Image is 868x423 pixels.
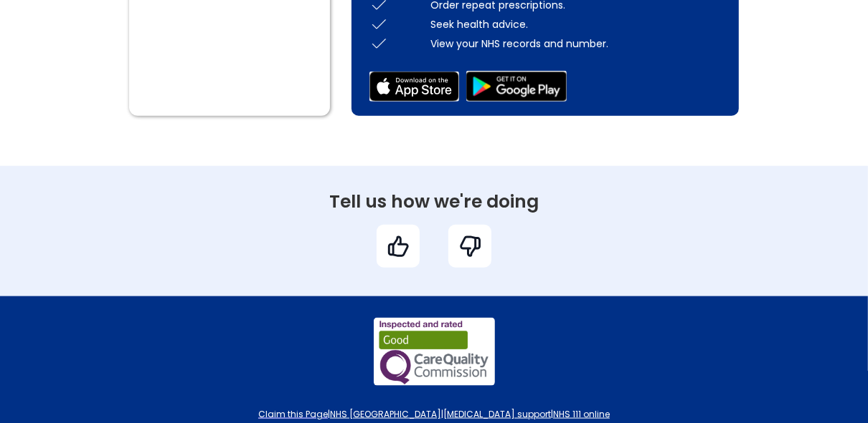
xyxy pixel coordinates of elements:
img: app store icon [369,72,459,102]
a: good feedback icon [362,225,434,268]
a: Claim this Page [258,408,328,420]
div: Seek health advice. [430,17,721,31]
div: Tell us how we're doing [97,195,771,209]
div: View your NHS records and number. [430,37,721,51]
a: NHS [GEOGRAPHIC_DATA] [330,408,441,420]
img: good feedback icon [386,234,411,259]
a: [MEDICAL_DATA] support [443,408,551,420]
a: NHS 111 online [553,408,610,420]
div: | | | [122,407,746,422]
img: google play store icon [466,71,567,102]
img: check icon [369,14,389,34]
img: practice cqc rating badge image [374,318,495,386]
img: bad feedback icon [458,234,483,259]
img: check icon [369,34,389,53]
a: bad feedback icon [434,225,506,268]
